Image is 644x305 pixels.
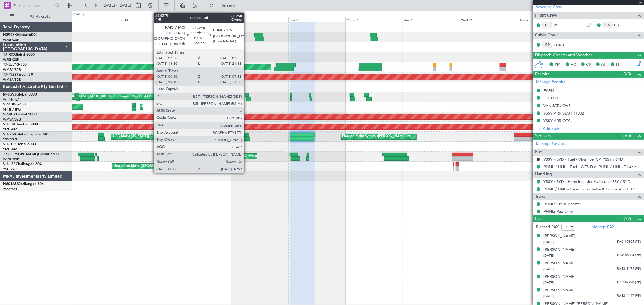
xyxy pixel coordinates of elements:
[215,3,241,8] span: Refresh
[3,162,42,166] a: VH-L2BChallenger 604
[543,281,554,285] span: [DATE]
[517,17,574,22] div: Thu 25
[3,77,21,82] a: WMSA/SZB
[591,224,614,230] a: Manage PAX
[460,17,517,22] div: Wed 24
[142,102,243,111] div: Planned Maint [GEOGRAPHIC_DATA] ([GEOGRAPHIC_DATA] Intl)
[543,209,573,214] a: PHNL: Pax Limo
[543,240,554,244] span: [DATE]
[543,247,575,253] div: [PERSON_NAME]
[3,93,16,96] span: M-JGVJ
[345,17,402,22] div: Mon 22
[535,32,558,39] span: Cabin Crew
[535,12,557,19] span: Flight Crew
[3,123,40,126] a: VH-RIUHawker 800XP
[73,12,84,17] div: [DATE]
[535,71,549,78] span: Permits
[3,93,37,96] a: M-JGVJGlobal 5000
[3,113,16,116] span: VP-BCY
[3,97,20,102] a: WIHH/HLP
[103,3,131,8] span: [DATE] - [DATE]
[535,171,552,178] span: Handling
[3,103,15,106] span: VP-CJR
[7,12,66,21] button: All Aircraft
[3,38,19,42] a: WSSL/XSP
[543,118,571,123] div: YSSY ARR OTC
[542,42,552,48] div: ISP
[3,162,16,166] span: VH-L2B
[543,267,554,272] span: [DATE]
[61,92,159,101] div: [PERSON_NAME][GEOGRAPHIC_DATA] ([PERSON_NAME] Intl)
[614,22,628,28] a: BBT
[617,253,641,258] span: PB4106104 (PP)
[3,33,37,37] a: N8998KGlobal 6000
[617,239,641,244] span: PA6195965 (PP)
[240,152,306,161] div: AOG Maint [GEOGRAPHIC_DATA] (Seletar)
[3,147,21,152] a: YMEN/MEB
[114,162,213,171] div: Unplanned Maint [GEOGRAPHIC_DATA] ([GEOGRAPHIC_DATA])
[342,132,412,141] div: Planned Maint Sydney ([PERSON_NAME] Intl)
[536,4,562,10] a: Schedule Crew
[403,17,460,22] div: Tue 23
[543,288,575,294] div: [PERSON_NAME]
[603,22,613,28] div: CS
[622,215,631,222] span: (7/7)
[288,17,345,22] div: Sun 21
[3,182,18,186] span: N604AU
[543,233,575,239] div: [PERSON_NAME]
[3,167,20,171] a: YSHL/WOL
[543,96,559,101] div: FIJI OVF
[543,164,641,169] a: PHNL / HNL - Fuel - WFS Fuel PHNL / HNL (EJ Asia Only)
[543,126,641,131] div: Add new
[3,63,27,67] a: T7-ELLYG-550
[543,201,581,206] a: PHNL: Crew Transfer
[617,280,641,285] span: PB5187790 (PP)
[543,274,575,280] div: [PERSON_NAME]
[3,152,38,156] span: T7-[PERSON_NAME]
[118,92,189,101] div: Planned Maint [GEOGRAPHIC_DATA] (Seletar)
[3,182,44,186] a: N604AUChallenger 604
[3,113,37,116] a: VP-BCYGlobal 5000
[3,103,26,106] a: VP-CJRG-650
[3,63,16,67] span: T7-ELLY
[3,53,14,57] span: T7-RIC
[543,253,554,258] span: [DATE]
[617,294,641,299] span: RA1311447 (PP)
[617,266,641,272] span: RA6315475 (PP)
[535,215,542,222] span: Pax
[3,133,50,136] a: VH-VSKGlobal Express XRS
[543,103,570,108] div: VANUATU OVF
[3,73,33,77] a: T7-PJ29Falcon 7X
[543,179,630,184] a: YSSY / SYD - Handling - Jet Aviation YSSY / SYD
[60,17,117,22] div: Wed 17
[535,52,592,59] span: Dispatch Checks and Weather
[554,42,567,48] a: CORD
[543,88,554,93] div: EAPIS
[622,132,631,139] span: (5/5)
[231,17,288,22] div: Sat 20
[536,79,565,85] a: Manage Permits
[3,117,21,122] a: WMSA/SZB
[3,73,17,77] span: T7-PJ29
[536,141,566,147] a: Manage Services
[16,14,64,19] span: All Aircraft
[3,68,21,72] a: WMSA/SZB
[3,152,59,156] a: T7-[PERSON_NAME]Global 7500
[586,62,591,68] span: CR
[117,17,174,22] div: Thu 18
[3,187,18,191] a: YSSY/SYD
[542,22,552,28] div: CP
[3,127,21,132] a: YMEN/MEB
[18,1,53,10] input: Trip Number
[536,224,559,230] label: Planned PAX
[112,132,216,141] div: AOG Maint [US_STATE][GEOGRAPHIC_DATA] ([US_STATE] City Intl)
[3,133,16,136] span: VH-VSK
[3,157,19,162] a: WSSL/XSP
[571,62,576,68] span: AC
[622,71,631,77] span: (5/5)
[543,157,623,162] a: YSSY / SYD - Fuel - Viva Fuel GA YSSY / SYD
[535,149,543,156] span: Fuel
[206,1,242,10] button: Refresh
[543,111,584,116] div: YSSY ARR SLOT 1100Z
[543,294,554,299] span: [DATE]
